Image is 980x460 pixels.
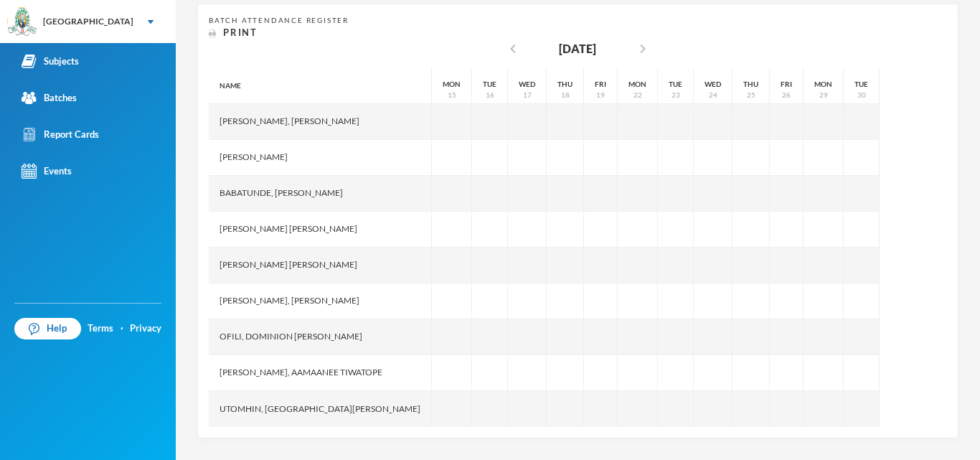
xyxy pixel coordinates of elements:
div: [PERSON_NAME] [PERSON_NAME] [209,248,432,283]
div: 29 [819,90,828,100]
div: 16 [486,90,494,100]
div: 24 [709,90,717,100]
div: 23 [672,90,680,100]
div: Tue [483,79,496,90]
div: 30 [857,90,866,100]
div: · [121,321,123,336]
div: Mon [443,79,461,90]
div: [PERSON_NAME], [PERSON_NAME] [209,104,432,140]
span: Batch Attendance Register [209,16,349,24]
div: 15 [448,90,456,100]
div: Ofili, Dominion [PERSON_NAME] [209,319,432,355]
div: 18 [561,90,570,100]
div: Babatunde, [PERSON_NAME] [209,176,432,212]
div: Thu [557,79,573,90]
div: [PERSON_NAME] [209,140,432,176]
div: Report Cards [22,127,99,142]
div: Thu [743,79,758,90]
div: 26 [782,90,791,100]
span: Print [223,27,258,38]
div: [PERSON_NAME], [PERSON_NAME] [209,283,432,319]
div: 17 [523,90,532,100]
div: Events [22,164,72,179]
div: Subjects [22,54,79,69]
a: Help [14,318,81,339]
div: 25 [747,90,755,100]
div: Mon [814,79,832,90]
div: Wed [705,79,721,90]
div: Batches [22,90,77,105]
div: Tue [669,79,682,90]
div: [GEOGRAPHIC_DATA] [43,15,133,28]
div: Mon [628,79,646,90]
div: Tue [854,79,868,90]
img: logo [8,8,37,37]
a: Privacy [130,321,161,336]
div: [DATE] [559,40,596,57]
div: 19 [596,90,605,100]
div: Fri [781,79,792,90]
div: 22 [633,90,642,100]
div: Wed [519,79,535,90]
div: [PERSON_NAME], Aamaanee Tiwatope [209,355,432,391]
div: Utomhin, [GEOGRAPHIC_DATA][PERSON_NAME] [209,391,432,427]
div: Name [209,68,432,104]
a: Terms [88,321,113,336]
div: Fri [595,79,606,90]
div: [PERSON_NAME] [PERSON_NAME] [209,212,432,248]
i: chevron_right [634,40,651,57]
i: chevron_left [504,40,522,57]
